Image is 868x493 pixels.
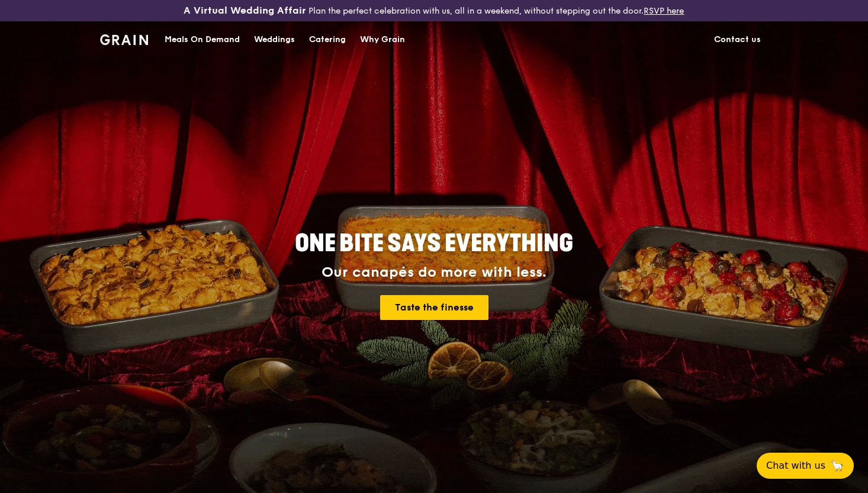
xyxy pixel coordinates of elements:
[100,21,148,56] a: GrainGrain
[302,22,353,57] a: Catering
[309,22,346,57] div: Catering
[144,5,723,17] div: Plan the perfect celebration with us, all in a weekend, without stepping out the door.
[165,22,240,57] div: Meals On Demand
[766,459,825,473] span: Chat with us
[184,5,306,17] h3: A Virtual Wedding Affair
[644,6,684,16] a: RSVP here
[247,22,302,57] a: Weddings
[295,229,573,258] span: ONE BITE SAYS EVERYTHING
[254,22,295,57] div: Weddings
[380,295,488,320] a: Taste the finesse
[100,34,148,45] img: Grain
[353,22,412,57] a: Why Grain
[707,22,768,57] a: Contact us
[360,22,405,57] div: Why Grain
[757,453,854,479] button: Chat with us🦙
[221,264,647,281] div: Our canapés do more with less.
[830,459,844,473] span: 🦙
